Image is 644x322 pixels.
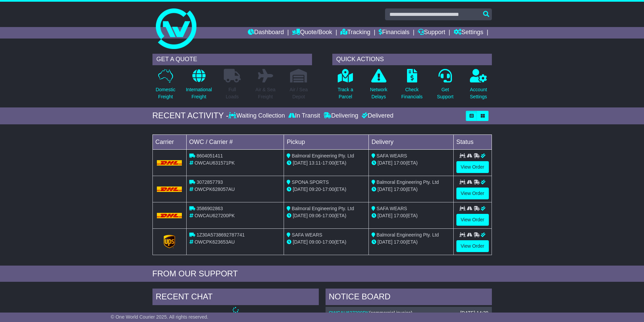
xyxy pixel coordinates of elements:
[196,153,223,158] span: 8604051411
[453,134,492,149] td: Status
[323,187,334,192] span: 17:00
[371,310,411,316] span: commercial invoice
[152,289,319,307] div: RECENT CHAT
[370,86,387,100] p: Network Delays
[287,212,366,219] div: - (ETA)
[292,153,354,158] span: Balmoral Engineering Pty. Ltd
[377,179,439,185] span: Balmoral Engineering Pty. Ltd
[322,112,360,120] div: Delivering
[394,239,406,245] span: 17:00
[156,86,175,100] p: Domestic Freight
[418,27,445,39] a: Support
[229,112,286,120] div: Waiting Collection
[152,269,492,279] div: FROM OUR SUPPORT
[194,239,235,245] span: OWCPK623653AU
[196,232,244,238] span: 1Z30A5738692787741
[378,187,392,192] span: [DATE]
[378,213,392,218] span: [DATE]
[338,86,353,100] p: Track a Parcel
[293,187,308,192] span: [DATE]
[372,239,451,246] div: (ETA)
[379,27,409,39] a: Financials
[293,239,308,245] span: [DATE]
[401,86,423,100] p: Check Financials
[157,187,182,192] img: DHL.png
[186,86,212,100] p: International Freight
[186,69,212,104] a: InternationalFreight
[287,112,322,120] div: In Transit
[470,69,487,104] a: AccountSettings
[394,160,406,166] span: 17:00
[456,161,489,173] a: View Order
[292,206,354,211] span: Balmoral Engineering Pty. Ltd
[287,239,366,246] div: - (ETA)
[337,69,354,104] a: Track aParcel
[309,160,321,166] span: 13:11
[372,212,451,219] div: (ETA)
[378,160,392,166] span: [DATE]
[256,86,276,100] p: Air & Sea Freight
[340,27,370,39] a: Tracking
[224,86,241,100] p: Full Loads
[456,240,489,252] a: View Order
[456,214,489,226] a: View Order
[152,134,186,149] td: Carrier
[111,314,209,320] span: © One World Courier 2025. All rights reserved.
[377,153,407,158] span: SAFA WEARS
[196,179,223,185] span: 3072857793
[368,134,453,149] td: Delivery
[323,213,334,218] span: 17:00
[293,213,308,218] span: [DATE]
[194,187,235,192] span: OWCPK628057AU
[157,160,182,166] img: DHL.png
[372,159,451,167] div: (ETA)
[394,187,406,192] span: 17:00
[152,111,229,121] div: RECENT ACTIVITY -
[332,54,492,65] div: QUICK ACTIONS
[248,27,284,39] a: Dashboard
[323,239,334,245] span: 17:00
[287,159,366,167] div: - (ETA)
[401,69,423,104] a: CheckFinancials
[157,213,182,218] img: DHL.png
[454,27,483,39] a: Settings
[437,86,453,100] p: Get Support
[372,186,451,193] div: (ETA)
[293,160,308,166] span: [DATE]
[290,86,308,100] p: Air / Sea Depot
[323,160,334,166] span: 17:00
[456,188,489,199] a: View Order
[186,134,284,149] td: OWC / Carrier #
[360,112,393,120] div: Delivered
[287,186,366,193] div: - (ETA)
[309,239,321,245] span: 09:00
[378,239,392,245] span: [DATE]
[470,86,487,100] p: Account Settings
[284,134,369,149] td: Pickup
[194,213,235,218] span: OWCAU627200PK
[377,232,439,238] span: Balmoral Engineering Pty. Ltd
[152,54,312,65] div: GET A QUOTE
[394,213,406,218] span: 17:00
[155,69,175,104] a: DomesticFreight
[194,160,235,166] span: OWCAU631571PK
[196,206,223,211] span: 3586902863
[292,27,332,39] a: Quote/Book
[460,310,488,316] div: [DATE] 14:39
[164,235,175,248] img: GetCarrierServiceLogo
[377,206,407,211] span: SAFA WEARS
[309,213,321,218] span: 09:06
[329,310,488,316] div: ( )
[292,232,322,238] span: SAFA WEARS
[369,69,387,104] a: NetworkDelays
[436,69,454,104] a: GetSupport
[309,187,321,192] span: 09:20
[326,289,492,307] div: NOTICE BOARD
[329,310,369,316] a: OWCAU627200PK
[292,179,329,185] span: SPONA SPORTS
